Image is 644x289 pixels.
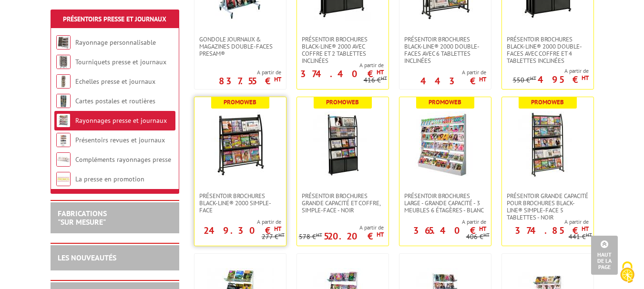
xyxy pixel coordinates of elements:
[199,36,281,57] span: Gondole journaux & magazines double-faces Presam®
[513,77,536,84] p: 550 €
[309,111,376,178] img: Présentoir brochures Grande capacité et coffre, simple-face - Noir
[507,36,589,64] span: Présentoir brochures Black-Line® 2000 double-faces avec coffre et 4 tablettes inclinées
[300,71,384,77] p: 374.40 €
[302,192,384,214] span: Présentoir brochures Grande capacité et coffre, simple-face - Noir
[364,77,387,84] p: 416 €
[377,68,384,76] sup: HT
[399,192,491,214] a: Présentoir Brochures large - grande capacité - 3 meubles 6 étagères - Blanc
[219,78,281,84] p: 837.55 €
[483,231,490,238] sup: HT
[479,225,486,233] sup: HT
[56,113,71,128] img: Rayonnages presse et journaux
[429,98,461,106] b: Promoweb
[479,75,486,83] sup: HT
[75,38,156,47] a: Rayonnage personnalisable
[75,58,166,66] a: Tourniquets presse et journaux
[194,218,281,226] span: A partir de
[299,224,384,231] span: A partir de
[224,98,256,106] b: Promoweb
[507,192,589,221] span: Présentoir grande capacité pour brochures Black-Line® simple-face 5 tablettes - Noir
[75,116,167,125] a: Rayonnages presse et journaux
[63,15,166,23] a: Présentoirs Presse et Journaux
[219,69,281,76] span: A partir de
[194,36,286,57] a: Gondole journaux & magazines double-faces Presam®
[326,98,359,106] b: Promoweb
[538,77,589,82] p: 495 €
[513,67,589,75] span: A partir de
[56,35,71,50] img: Rayonnage personnalisable
[56,152,71,167] img: Compléments rayonnages presse
[58,209,107,227] a: FABRICATIONS"Sur Mesure"
[302,36,384,64] span: Présentoir brochures Black-Line® 2000 avec coffre et 2 tablettes inclinées
[466,233,490,240] p: 406 €
[56,55,71,69] img: Tourniquets presse et journaux
[404,192,486,214] span: Présentoir Brochures large - grande capacité - 3 meubles 6 étagères - Blanc
[274,75,281,83] sup: HT
[399,36,491,64] a: Présentoir brochures Black-Line® 2000 double-faces avec 6 tablettes inclinées
[377,230,384,239] sup: HT
[262,233,285,240] p: 277 €
[586,231,592,238] sup: HT
[569,233,592,240] p: 441 €
[615,260,639,284] img: Cookies (fenêtre modale)
[274,225,281,233] sup: HT
[381,75,387,81] sup: HT
[297,61,384,69] span: A partir de
[324,233,384,239] p: 520.20 €
[56,94,71,108] img: Cartes postales et routières
[75,136,165,144] a: Présentoirs revues et journaux
[515,228,589,233] p: 374.85 €
[530,75,536,81] sup: HT
[502,192,593,221] a: Présentoir grande capacité pour brochures Black-Line® simple-face 5 tablettes - Noir
[75,155,171,164] a: Compléments rayonnages presse
[75,97,155,105] a: Cartes postales et routières
[514,111,581,178] img: Présentoir grande capacité pour brochures Black-Line® simple-face 5 tablettes - Noir
[75,175,144,183] a: La presse en promotion
[502,36,593,64] a: Présentoir brochures Black-Line® 2000 double-faces avec coffre et 4 tablettes inclinées
[582,225,589,233] sup: HT
[297,192,388,214] a: Présentoir brochures Grande capacité et coffre, simple-face - Noir
[502,218,589,226] span: A partir de
[278,231,285,238] sup: HT
[413,228,486,233] p: 365.40 €
[207,111,274,178] img: Présentoir brochures Black-Line® 2000 simple-face
[299,233,322,240] p: 578 €
[582,74,589,82] sup: HT
[297,36,388,64] a: Présentoir brochures Black-Line® 2000 avec coffre et 2 tablettes inclinées
[56,172,71,186] img: La presse en promotion
[58,253,116,262] a: LES NOUVEAUTÉS
[194,192,286,214] a: Présentoir brochures Black-Line® 2000 simple-face
[199,192,281,214] span: Présentoir brochures Black-Line® 2000 simple-face
[75,77,155,86] a: Echelles presse et journaux
[420,78,486,84] p: 443 €
[56,74,71,89] img: Echelles presse et journaux
[399,218,486,226] span: A partir de
[591,236,618,275] a: Haut de la page
[420,69,486,76] span: A partir de
[316,231,322,238] sup: HT
[531,98,564,106] b: Promoweb
[611,257,644,289] button: Cookies (fenêtre modale)
[56,133,71,147] img: Présentoirs revues et journaux
[204,228,281,233] p: 249.30 €
[412,111,479,178] img: Présentoir Brochures large - grande capacité - 3 meubles 6 étagères - Blanc
[404,36,486,64] span: Présentoir brochures Black-Line® 2000 double-faces avec 6 tablettes inclinées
